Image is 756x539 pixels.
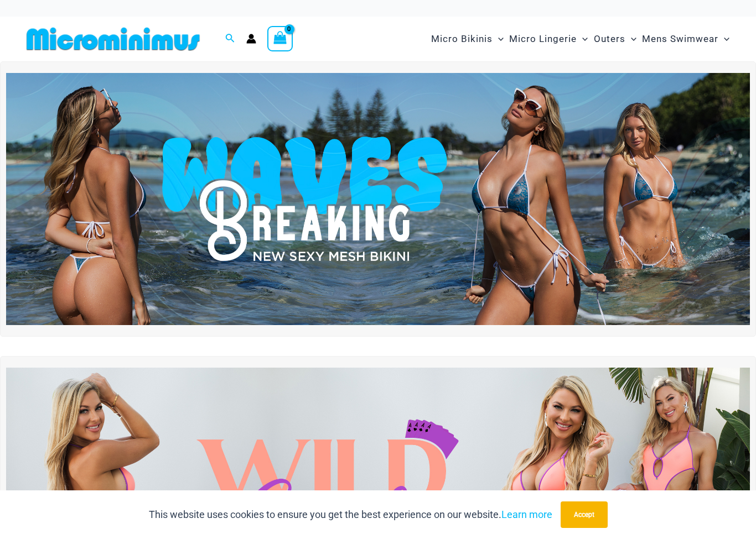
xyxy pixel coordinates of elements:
[577,25,588,53] span: Menu Toggle
[493,25,504,53] span: Menu Toggle
[501,509,552,520] a: Learn more
[246,34,256,44] a: Account icon link
[625,25,636,53] span: Menu Toggle
[594,25,625,53] span: Outers
[267,26,293,51] a: View Shopping Cart, empty
[149,506,552,523] p: This website uses cookies to ensure you get the best experience on our website.
[642,25,718,53] span: Mens Swimwear
[427,20,734,57] nav: Site Navigation
[6,73,750,326] img: Waves Breaking Ocean Bikini Pack
[225,32,235,46] a: Search icon link
[428,22,506,56] a: Micro BikinisMenu ToggleMenu Toggle
[718,25,729,53] span: Menu Toggle
[561,501,608,528] button: Accept
[431,25,493,53] span: Micro Bikinis
[506,22,591,56] a: Micro LingerieMenu ToggleMenu Toggle
[591,22,639,56] a: OutersMenu ToggleMenu Toggle
[509,25,577,53] span: Micro Lingerie
[22,27,204,51] img: MM SHOP LOGO FLAT
[639,22,732,56] a: Mens SwimwearMenu ToggleMenu Toggle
